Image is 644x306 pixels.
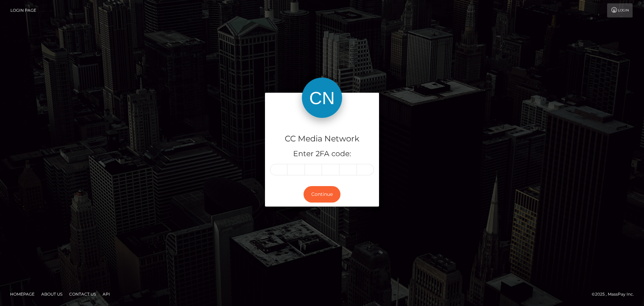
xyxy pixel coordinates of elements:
[10,3,36,17] a: Login Page
[66,289,99,299] a: Contact Us
[270,149,374,159] h5: Enter 2FA code:
[304,186,340,203] button: Continue
[39,289,65,299] a: About Us
[100,289,113,299] a: API
[7,289,37,299] a: Homepage
[270,133,374,145] h4: CC Media Network
[302,78,342,118] img: CC Media Network
[592,291,639,298] div: © 2025 , MassPay Inc.
[607,3,633,17] a: Login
